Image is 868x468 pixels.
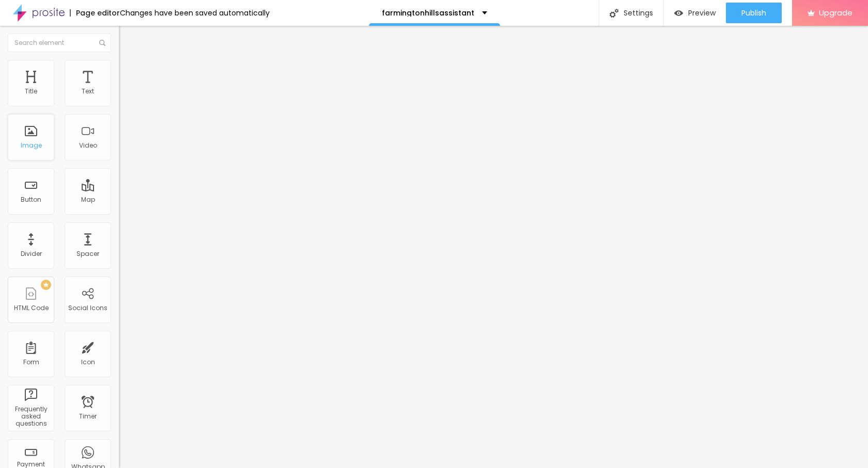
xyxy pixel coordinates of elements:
button: Publish [726,3,782,23]
div: Text [82,88,94,95]
div: Icon [81,359,95,366]
div: Changes have been saved automatically [120,9,270,17]
div: Divider [21,250,42,257]
span: Upgrade [819,8,853,17]
img: Icone [99,40,105,46]
span: Publish [741,9,766,17]
input: Search element [8,34,111,52]
div: Map [81,196,95,203]
div: Spacer [76,250,99,257]
div: Form [23,359,39,366]
div: Button [21,196,41,203]
div: Frequently asked questions [10,406,51,428]
div: Title [25,88,37,95]
p: farmingtonhillsassistant [382,9,474,17]
img: view-1.svg [674,9,683,18]
img: Icone [610,9,618,18]
div: Social Icons [68,304,107,312]
div: Timer [79,413,97,420]
div: Video [79,142,97,149]
span: Preview [688,9,716,17]
div: HTML Code [14,304,49,312]
button: Preview [664,3,726,23]
div: Image [21,142,42,149]
div: Page editor [70,9,120,17]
